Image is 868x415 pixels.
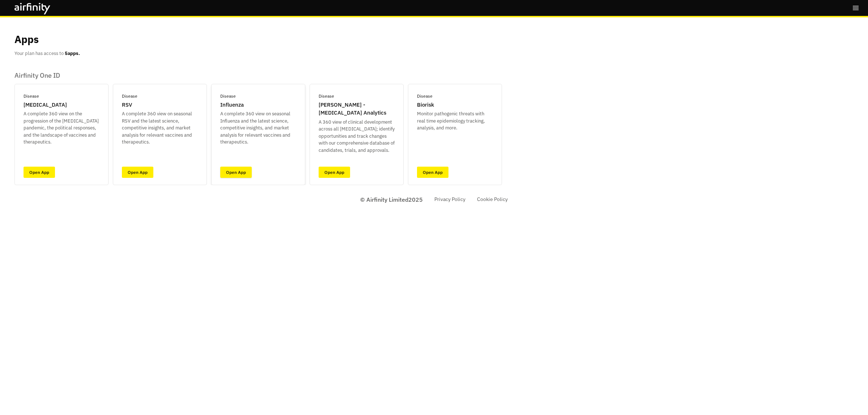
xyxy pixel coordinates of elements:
[24,93,39,99] p: Disease
[417,93,433,99] p: Disease
[319,119,395,154] p: A 360 view of clinical development across all [MEDICAL_DATA]; identify opportunities and track ch...
[417,167,448,178] a: Open App
[122,110,198,146] p: A complete 360 view on seasonal RSV and the latest science, competitive insights, and market anal...
[220,101,244,109] p: Influenza
[14,32,39,47] p: Apps
[24,110,99,146] p: A complete 360 view on the progression of the [MEDICAL_DATA] pandemic, the political responses, a...
[319,101,395,117] p: [PERSON_NAME] - [MEDICAL_DATA] Analytics
[220,167,252,178] a: Open App
[122,101,132,109] p: RSV
[434,196,465,203] a: Privacy Policy
[14,50,80,57] p: Your plan has access to
[65,50,80,56] b: 5 apps.
[319,167,350,178] a: Open App
[477,196,508,203] a: Cookie Policy
[14,72,502,80] p: Airfinity One ID
[417,110,493,132] p: Monitor pathogenic threats with real time epidemiology tracking, analysis, and more.
[417,101,434,109] p: Biorisk
[360,195,423,204] p: © Airfinity Limited 2025
[24,101,67,109] p: [MEDICAL_DATA]
[24,167,55,178] a: Open App
[220,110,296,146] p: A complete 360 view on seasonal Influenza and the latest science, competitive insights, and marke...
[220,93,236,99] p: Disease
[122,167,153,178] a: Open App
[122,93,137,99] p: Disease
[319,93,334,99] p: Disease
